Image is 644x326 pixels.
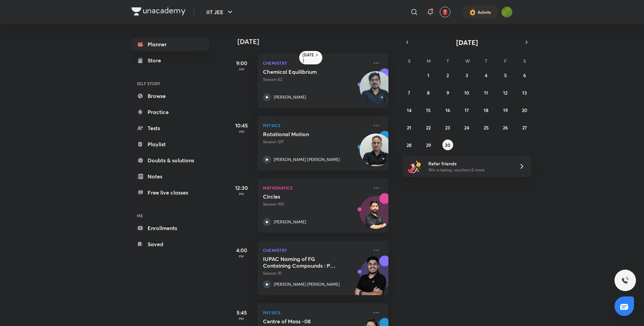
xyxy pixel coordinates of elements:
abbr: Tuesday [446,58,449,64]
button: September 12, 2025 [500,87,511,98]
button: September 26, 2025 [500,122,511,133]
abbr: September 4, 2025 [485,72,487,78]
abbr: September 27, 2025 [522,124,527,131]
p: Session 42 [263,76,368,83]
p: Chemistry [263,246,368,254]
abbr: September 14, 2025 [407,107,412,113]
a: Saved [131,237,209,251]
p: Physics [263,121,368,129]
button: September 7, 2025 [404,87,415,98]
img: ttu [621,276,629,284]
abbr: September 13, 2025 [522,90,527,96]
span: [DATE] [456,38,478,47]
abbr: September 5, 2025 [504,72,507,78]
abbr: September 1, 2025 [427,72,429,78]
abbr: Saturday [523,58,526,64]
p: Win a laptop, vouchers & more [428,167,511,173]
button: September 20, 2025 [519,105,530,115]
h5: Centre of Mass -08 [263,318,346,325]
img: Eeshan Chandrawanshi [501,6,513,18]
p: [PERSON_NAME] [PERSON_NAME] [274,157,340,163]
p: Session 10 [263,270,368,276]
abbr: September 9, 2025 [446,90,449,96]
abbr: September 12, 2025 [503,90,507,96]
h5: 4:00 [228,246,255,254]
img: activity [470,8,476,16]
button: September 4, 2025 [481,70,491,80]
img: referral [408,160,421,173]
abbr: Friday [504,58,507,64]
h5: 5:45 [228,309,255,317]
abbr: September 22, 2025 [426,124,431,131]
button: September 21, 2025 [404,122,415,133]
abbr: September 19, 2025 [503,107,508,113]
abbr: Thursday [485,58,487,64]
a: Enrollments [131,221,209,235]
p: PM [228,254,255,258]
h5: Chemical Equilibrium [263,68,346,75]
a: Practice [131,105,209,119]
button: September 30, 2025 [442,140,453,150]
button: September 9, 2025 [442,87,453,98]
abbr: September 6, 2025 [523,72,526,78]
abbr: September 30, 2025 [445,142,450,148]
button: September 24, 2025 [462,122,472,133]
abbr: September 8, 2025 [427,90,430,96]
p: [PERSON_NAME] [PERSON_NAME] [274,281,340,287]
button: September 8, 2025 [423,87,434,98]
a: Company Logo [131,7,185,17]
img: unacademy [352,256,388,302]
p: Chemistry [263,59,368,67]
button: September 2, 2025 [442,70,453,80]
abbr: September 21, 2025 [407,124,411,131]
h4: [DATE] [237,38,395,46]
h5: IUPAC Naming of FG Containing Compounds : Part 3 [263,256,346,269]
abbr: Monday [427,58,431,64]
h5: 12:30 [228,184,255,192]
button: September 6, 2025 [519,70,530,80]
abbr: September 25, 2025 [484,124,489,131]
button: September 22, 2025 [423,122,434,133]
abbr: September 23, 2025 [445,124,450,131]
button: September 14, 2025 [404,105,415,115]
h5: Circles [263,193,346,200]
abbr: September 20, 2025 [522,107,527,113]
p: AM [228,129,255,133]
button: September 5, 2025 [500,70,511,80]
img: Company Logo [131,7,185,15]
p: Session 129 [263,139,368,145]
abbr: September 28, 2025 [407,142,412,148]
p: Session 100 [263,201,368,207]
abbr: September 10, 2025 [464,90,469,96]
p: AM [228,67,255,71]
a: Planner [131,38,209,51]
button: September 23, 2025 [442,122,453,133]
abbr: September 11, 2025 [484,90,488,96]
abbr: September 16, 2025 [445,107,450,113]
p: [PERSON_NAME] [274,94,306,100]
a: Doubts & solutions [131,154,209,167]
img: avatar [442,9,448,15]
abbr: September 26, 2025 [503,124,508,131]
p: Physics [263,309,368,317]
a: Browse [131,89,209,103]
button: September 19, 2025 [500,105,511,115]
button: September 28, 2025 [404,140,415,150]
h6: [DATE] [303,52,314,63]
button: [DATE] [412,38,522,47]
abbr: September 2, 2025 [446,72,449,78]
p: Mathematics [263,184,368,192]
button: September 27, 2025 [519,122,530,133]
abbr: Sunday [408,58,411,64]
a: Playlist [131,138,209,151]
button: September 18, 2025 [481,105,491,115]
button: September 3, 2025 [462,70,472,80]
button: avatar [440,7,450,17]
button: IIT JEE [202,5,238,19]
button: September 1, 2025 [423,70,434,80]
button: September 13, 2025 [519,87,530,98]
abbr: September 18, 2025 [484,107,488,113]
button: September 10, 2025 [462,87,472,98]
a: Free live classes [131,186,209,199]
abbr: Wednesday [465,58,470,64]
